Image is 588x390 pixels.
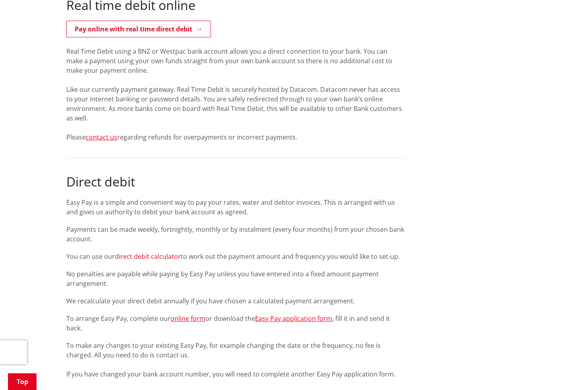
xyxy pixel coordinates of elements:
[255,314,332,323] a: Easy Pay application form
[66,296,405,306] p: We recalculate your direct debit annually if you have chosen a calculated payment arrangement.
[66,47,405,75] p: Real Time Debit using a BNZ or Westpac bank account allows you a direct connection to your bank. ...
[66,132,405,142] p: Please regarding refunds for overpayments or incorrect payments.
[66,21,211,37] a: Pay online with real time direct debit
[66,314,405,333] p: To arrange Easy Pay, complete our or download the , fill it in and send it back.
[66,174,405,189] h2: Direct debit
[170,314,205,323] a: online form
[86,133,117,142] a: contact us
[66,252,405,261] p: You can use our to work out the payment amount and frequency you would like to set-up.
[551,357,580,385] iframe: Messenger Launcher
[66,225,405,244] p: Payments can be made weekly, fortnightly, monthly or by instalment (every four months) from your ...
[66,269,405,288] p: No penalties are payable while paying by Easy Pay unless you have entered into a fixed amount pay...
[66,85,405,123] p: Like our currently payment gateway, Real Time Debit is securely hosted by Datacom. Datacom never ...
[8,373,37,390] a: Top
[115,252,181,261] a: direct debit calculator
[66,198,405,217] p: Easy Pay is a simple and convenient way to pay your rates, water and debtor invoices. This is arr...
